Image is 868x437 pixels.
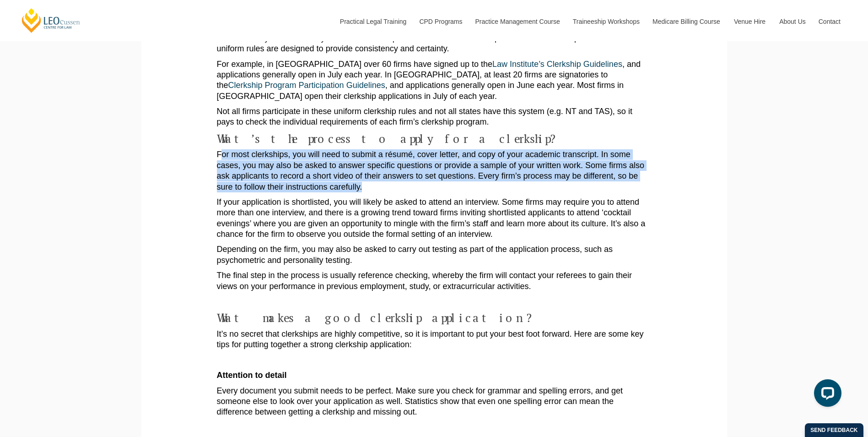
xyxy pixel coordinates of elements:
[333,2,413,41] a: Practical Legal Training
[217,311,652,324] h4: What makes a good clerkship application?
[812,2,847,41] a: Contact
[217,270,652,292] p: The final step in the process is usually reference checking, whereby the firm will contact your r...
[646,2,727,41] a: Medicare Billing Course
[21,7,81,33] a: [PERSON_NAME] Centre for Law
[217,197,652,240] p: If your application is shortlisted, you will likely be asked to attend an interview. Some firms m...
[772,2,812,41] a: About Us
[217,149,652,192] p: For most clerkships, you will need to submit a résumé, cover letter, and copy of your academic tr...
[412,2,468,41] a: CPD Programs
[217,244,652,266] p: Depending on the firm, you may also be asked to carry out testing as part of the application proc...
[469,2,566,41] a: Practice Management Course
[217,59,652,102] p: For example, in [GEOGRAPHIC_DATA] over 60 firms have signed up to the , and applications generall...
[217,106,652,128] p: Not all firms participate in these uniform clerkship rules and not all states have this system (e...
[727,2,772,41] a: Venue Hire
[217,329,652,350] p: It’s no secret that clerkships are highly competitive, so it is important to put your best foot f...
[217,386,652,418] p: Every document you submit needs to be perfect. Make sure you check for grammar and spelling error...
[492,60,622,69] a: Law Institute’s Clerkship Guidelines
[217,132,652,145] h4: What’s the process to apply for a clerkship?
[566,2,646,41] a: Traineeship Workshops
[807,376,845,414] iframe: LiveChat chat widget
[228,81,385,90] a: Clerkship Program Participation Guidelines
[217,371,287,380] strong: Attention to detail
